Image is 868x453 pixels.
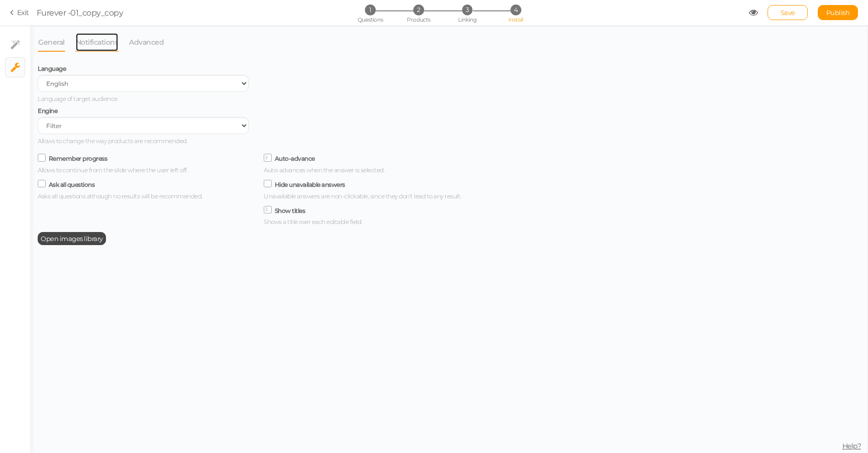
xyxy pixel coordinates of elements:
[395,5,442,15] li: 2 Products
[842,441,861,450] span: Help?
[264,218,362,225] span: Shows a title over each editable field.
[264,192,461,200] span: Unavailable answers are non-clickable, since they don’t lead to any result.
[37,7,124,19] div: Furever -01_copy_copy
[781,9,795,17] span: Save
[462,5,473,15] span: 3
[75,33,119,52] a: Notifications
[826,9,850,17] span: Publish
[41,235,103,243] span: Open images library
[38,65,66,72] span: Language
[275,181,345,188] label: Hide unavailable answers
[38,192,202,200] span: Asks all questions although no results will be recommended.
[510,5,521,15] span: 4
[444,5,491,15] li: 3 Linking
[49,155,107,162] label: Remember progress
[365,5,375,15] span: 1
[407,16,430,23] span: Products
[492,5,539,15] li: 4 Install
[38,95,118,102] span: Language of target audience.
[275,155,315,162] label: Auto-advance
[358,16,383,23] span: Questions
[347,5,393,15] li: 1 Questions
[264,166,384,174] span: Auto-advances when the answer is selected.
[38,107,57,115] span: Engine
[10,8,29,18] a: Exit
[38,137,187,145] span: Allows to change the way products are recommended.
[275,207,305,214] label: Show titles
[38,33,65,52] a: General
[768,5,808,20] div: Save
[458,16,476,23] span: Linking
[129,33,164,52] a: Advanced
[49,181,95,188] label: Ask all questions
[38,166,187,174] span: Allows to continue from the slide where the user left off.
[413,5,424,15] span: 2
[508,16,523,23] span: Install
